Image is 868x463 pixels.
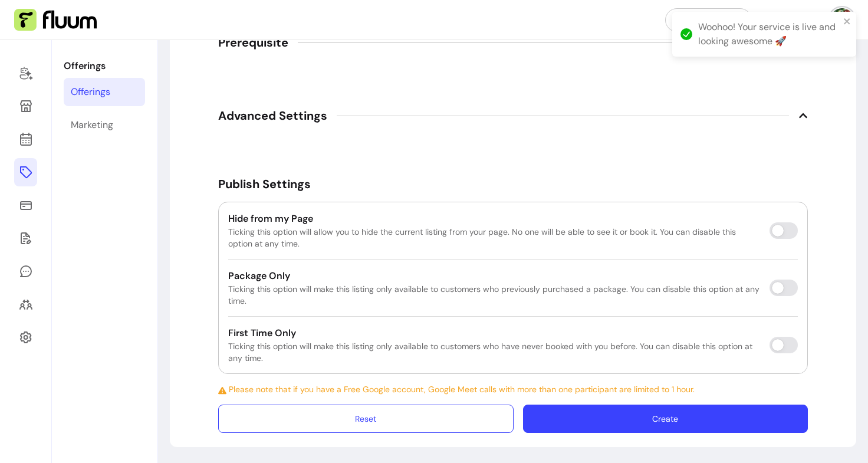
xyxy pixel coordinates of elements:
p: Ticking this option will make this listing only available to customers who previously purchased a... [228,283,760,307]
img: avatar [830,8,854,32]
a: Clients [14,290,37,318]
a: Offerings [64,78,145,106]
a: Settings [14,323,37,352]
button: Create [523,405,808,433]
p: Package Only [228,269,760,283]
a: Calendar [14,125,37,153]
span: Advanced Settings [218,107,327,124]
div: Marketing [71,118,113,132]
a: Forms [14,224,37,252]
p: Ticking this option will allow you to hide the current listing from your page. No one will be abl... [228,226,760,249]
a: Refer & Earn [665,8,752,32]
span: Prerequisite [218,34,288,51]
p: Ticking this option will make this listing only available to customers who have never booked with... [228,340,760,364]
a: Offerings [14,158,37,186]
img: Fluum Logo [14,9,97,31]
div: Offerings [71,85,110,99]
a: My Messages [14,257,37,285]
button: Reset [218,405,514,433]
span: Please note that if you have a Free Google account, Google Meet calls with more than one particip... [218,383,808,395]
a: Home [14,59,37,87]
a: Sales [14,191,37,219]
h5: Publish Settings [218,176,808,192]
a: Marketing [64,111,145,139]
p: Hide from my Page [228,212,760,226]
button: avatar[PERSON_NAME] [761,8,854,32]
a: Storefront [14,92,37,120]
div: Woohoo! Your service is live and looking awesome 🚀 [698,20,840,48]
p: First Time Only [228,326,760,340]
button: close [843,17,851,26]
p: Offerings [64,59,145,73]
